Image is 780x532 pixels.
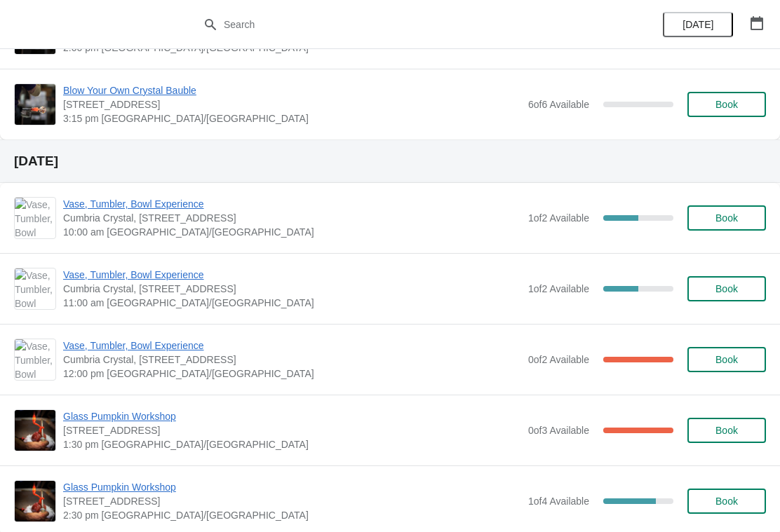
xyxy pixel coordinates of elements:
span: 1:30 pm [GEOGRAPHIC_DATA]/[GEOGRAPHIC_DATA] [63,437,521,451]
span: 3:15 pm [GEOGRAPHIC_DATA]/[GEOGRAPHIC_DATA] [63,111,521,125]
span: 1 of 2 Available [528,212,589,224]
input: Search [223,12,585,37]
button: Book [687,205,766,231]
span: Book [715,496,738,507]
span: Vase, Tumbler, Bowl Experience [63,339,521,353]
span: [STREET_ADDRESS] [63,97,521,111]
span: 12:00 pm [GEOGRAPHIC_DATA]/[GEOGRAPHIC_DATA] [63,367,521,381]
span: 0 of 2 Available [528,354,589,365]
span: Cumbria Crystal, [STREET_ADDRESS] [63,353,521,367]
button: Book [687,276,766,301]
img: Vase, Tumbler, Bowl Experience | Cumbria Crystal, Unit 4 Canal Street, Ulverston LA12 7LB, UK | 1... [15,339,55,380]
img: Vase, Tumbler, Bowl Experience | Cumbria Crystal, Unit 4 Canal Street, Ulverston LA12 7LB, UK | 1... [15,198,55,238]
span: 10:00 am [GEOGRAPHIC_DATA]/[GEOGRAPHIC_DATA] [63,225,521,239]
img: Glass Pumpkin Workshop | Cumbria Crystal, Canal Street, Ulverston LA12 7LB, UK | 2:30 pm Europe/L... [15,481,55,521]
span: Book [715,99,738,110]
span: 0 of 3 Available [528,425,589,436]
span: Vase, Tumbler, Bowl Experience [63,268,521,282]
span: Glass Pumpkin Workshop [63,409,521,423]
span: Vase, Tumbler, Bowl Experience [63,197,521,211]
span: 1 of 2 Available [528,283,589,294]
span: 2:30 pm [GEOGRAPHIC_DATA]/[GEOGRAPHIC_DATA] [63,508,521,522]
button: Book [687,347,766,372]
span: Cumbria Crystal, [STREET_ADDRESS] [63,282,521,296]
span: Book [715,425,738,436]
span: Book [715,212,738,224]
span: [STREET_ADDRESS] [63,423,521,437]
img: Blow Your Own Crystal Bauble | Cumbria Crystal, Canal Street, Ulverston LA12 7LB, UK | 3:15 pm Eu... [15,84,55,125]
button: [DATE] [663,12,733,37]
span: Cumbria Crystal, [STREET_ADDRESS] [63,211,521,225]
button: Book [687,92,766,117]
span: [DATE] [682,19,713,30]
span: Book [715,354,738,365]
span: [STREET_ADDRESS] [63,494,521,508]
img: Glass Pumpkin Workshop | Cumbria Crystal, Canal Street, Ulverston LA12 7LB, UK | 1:30 pm Europe/L... [15,410,55,451]
span: 6 of 6 Available [528,99,589,110]
span: 11:00 am [GEOGRAPHIC_DATA]/[GEOGRAPHIC_DATA] [63,296,521,310]
h2: [DATE] [14,154,766,168]
button: Book [687,489,766,514]
img: Vase, Tumbler, Bowl Experience | Cumbria Crystal, Unit 4 Canal Street, Ulverston LA12 7LB, UK | 1... [15,268,55,309]
span: Glass Pumpkin Workshop [63,480,521,494]
span: 1 of 4 Available [528,496,589,507]
span: Blow Your Own Crystal Bauble [63,83,521,97]
span: Book [715,283,738,294]
button: Book [687,418,766,443]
